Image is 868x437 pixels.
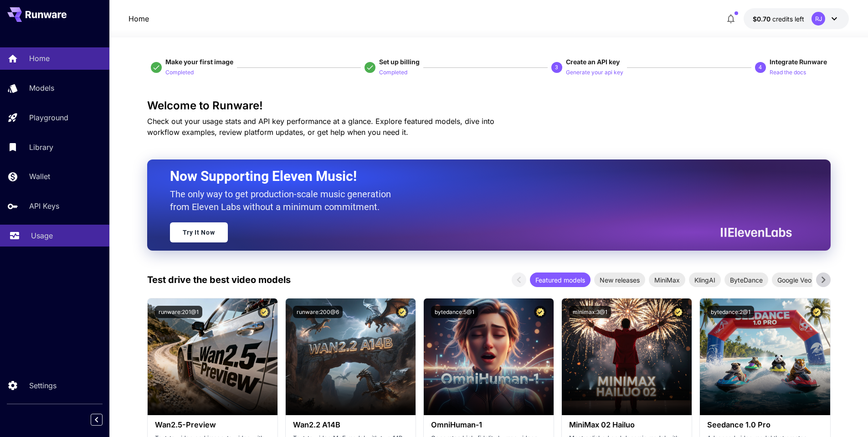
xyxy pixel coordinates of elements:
div: RJ [812,12,825,26]
p: Test drive the best video models [147,273,291,287]
button: runware:201@1 [155,306,202,318]
p: API Keys [29,201,59,211]
p: Completed [379,68,407,77]
div: Collapse sidebar [98,411,109,428]
button: runware:200@6 [293,306,343,318]
p: Generate your api key [566,68,623,77]
span: Check out your usage stats and API key performance at a glance. Explore featured models, dive int... [147,117,494,137]
div: Google Veo [772,272,817,287]
span: Featured models [530,275,591,285]
button: Certified Model – Vetted for best performance and includes a commercial license. [534,306,546,318]
span: Make your first image [165,58,233,66]
p: Usage [31,230,53,241]
p: 4 [759,63,762,72]
p: Home [29,53,50,64]
img: alt [286,298,416,415]
h2: Now Supporting Eleven Music! [170,168,785,185]
h3: Wan2.2 A14B [293,421,408,429]
span: Integrate Runware [770,58,827,66]
button: Read the docs [770,67,806,77]
span: MiniMax [649,275,685,285]
button: Collapse sidebar [91,414,103,426]
img: alt [700,298,830,415]
a: Home [128,13,149,24]
span: New releases [594,275,645,285]
p: Playground [29,112,68,123]
span: $0.70 [753,15,772,23]
img: alt [148,298,277,415]
p: 3 [555,63,558,72]
button: Certified Model – Vetted for best performance and includes a commercial license. [396,306,408,318]
p: Wallet [29,171,50,182]
button: Certified Model – Vetted for best performance and includes a commercial license. [258,306,270,318]
button: Completed [165,67,194,77]
button: $0.69535RJ [744,8,849,29]
button: Certified Model – Vetted for best performance and includes a commercial license. [811,306,823,318]
img: alt [424,298,554,415]
p: Settings [29,380,56,391]
span: ByteDance [724,275,768,285]
p: Read the docs [770,68,806,77]
button: Certified Model – Vetted for best performance and includes a commercial license. [672,306,684,318]
a: Try It Now [170,222,228,242]
span: Create an API key [566,58,620,66]
span: KlingAI [689,275,721,285]
div: New releases [594,272,645,287]
h3: Welcome to Runware! [147,99,831,112]
button: minimax:3@1 [569,306,611,318]
h3: OmniHuman‑1 [431,421,546,429]
button: bytedance:2@1 [707,306,754,318]
div: MiniMax [649,272,685,287]
h3: MiniMax 02 Hailuo [569,421,684,429]
p: Models [29,82,54,93]
h3: Seedance 1.0 Pro [707,421,822,429]
button: Completed [379,67,407,77]
div: ByteDance [724,272,768,287]
button: bytedance:5@1 [431,306,478,318]
div: Featured models [530,272,591,287]
p: Library [29,142,53,153]
p: The only way to get production-scale music generation from Eleven Labs without a minimum commitment. [170,188,398,213]
span: Google Veo [772,275,817,285]
nav: breadcrumb [128,13,149,24]
button: Generate your api key [566,67,623,77]
h3: Wan2.5-Preview [155,421,270,429]
p: Completed [165,68,194,77]
span: credits left [772,15,804,23]
div: KlingAI [689,272,721,287]
img: alt [562,298,692,415]
div: $0.69535 [753,14,804,24]
span: Set up billing [379,58,420,66]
